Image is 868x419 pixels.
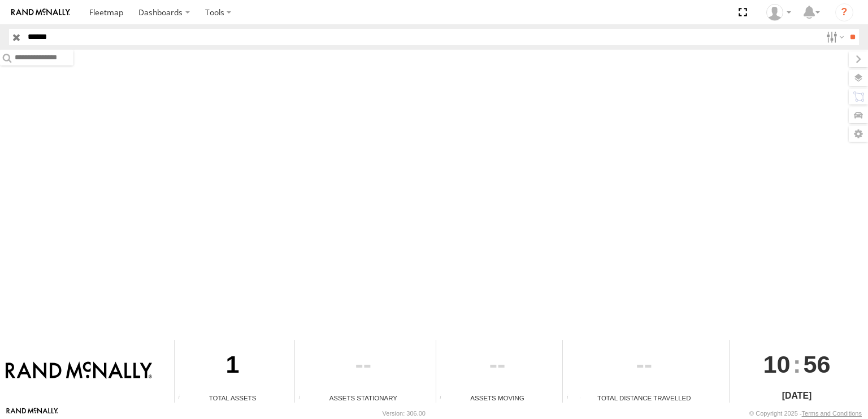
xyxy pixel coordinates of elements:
div: Total number of assets current in transit. [436,394,453,403]
div: Total Assets [175,393,290,403]
div: 1 [175,340,290,393]
div: Total distance travelled by all assets within specified date range and applied filters [563,394,580,403]
span: 10 [763,340,791,389]
div: © Copyright 2025 - [749,410,862,417]
img: Rand McNally [6,361,152,381]
div: [DATE] [730,389,863,403]
span: 56 [804,340,831,389]
div: Assets Stationary [295,393,431,403]
div: Total Distance Travelled [563,393,725,403]
img: rand-logo.svg [11,8,70,16]
div: : [730,340,863,389]
a: Visit our Website [6,408,58,419]
div: Total number of assets current stationary. [295,394,312,403]
div: Jose Goitia [762,4,795,21]
label: Search Filter Options [822,29,846,45]
i: ? [835,3,853,21]
label: Map Settings [849,126,868,142]
a: Terms and Conditions [802,410,862,417]
div: Total number of Enabled Assets [175,394,192,403]
div: Version: 306.00 [383,410,426,417]
div: Assets Moving [436,393,559,403]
